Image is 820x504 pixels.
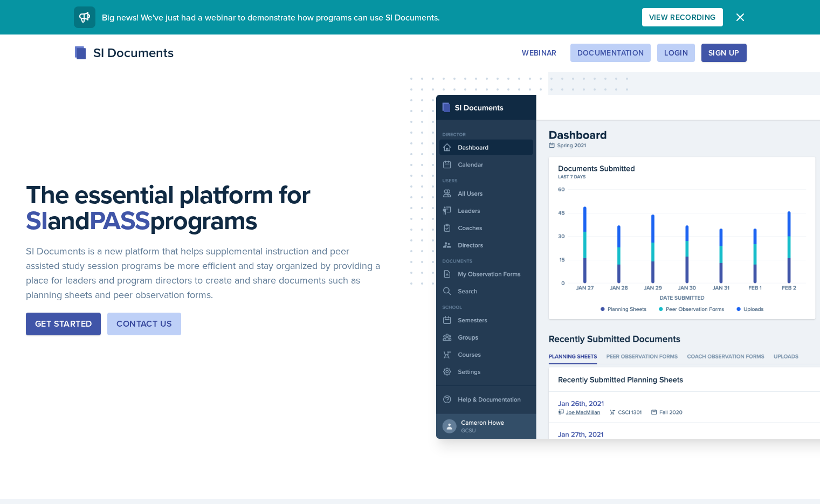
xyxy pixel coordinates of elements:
[26,313,101,335] button: Get Started
[515,44,563,62] button: Webinar
[522,49,556,57] div: Webinar
[35,317,92,330] div: Get Started
[570,44,651,62] button: Documentation
[642,8,723,26] button: View Recording
[107,313,181,335] button: Contact Us
[74,43,174,63] div: SI Documents
[102,11,440,23] span: Big news! We've just had a webinar to demonstrate how programs can use SI Documents.
[577,49,644,57] div: Documentation
[649,13,716,22] div: View Recording
[664,49,688,57] div: Login
[708,49,739,57] div: Sign Up
[116,317,172,330] div: Contact Us
[657,44,695,62] button: Login
[701,44,746,62] button: Sign Up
